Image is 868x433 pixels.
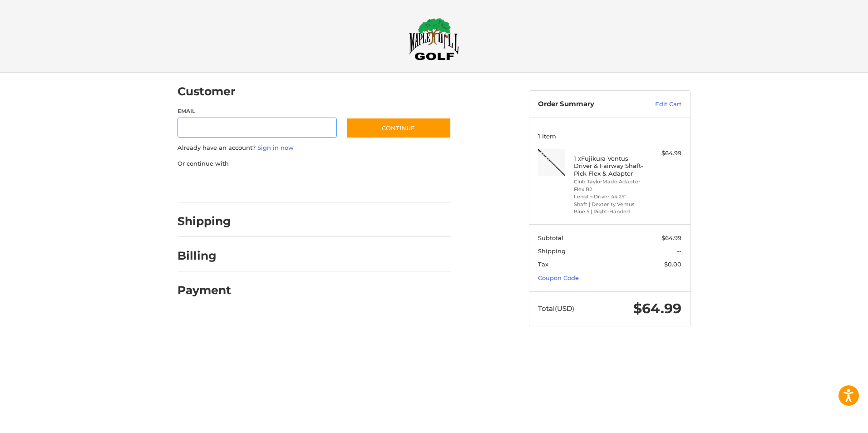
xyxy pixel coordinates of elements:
span: Total (USD) [538,304,574,313]
iframe: PayPal-venmo [328,177,396,193]
p: Already have an account? [178,143,451,153]
h3: 1 Item [538,133,681,140]
li: Shaft | Dexterity Ventus Blue 5 | Right-Handed [574,201,643,216]
img: Maple Hill Golf [409,18,459,60]
span: $64.99 [633,300,681,317]
h4: 1 x Fujikura Ventus Driver & Fairway Shaft- Pick Flex & Adapter [574,155,643,177]
li: Length Driver 44.25" [574,193,643,201]
span: Subtotal [538,234,563,241]
a: Sign in now [257,144,294,151]
span: Shipping [538,247,566,255]
h2: Billing [178,249,231,263]
h3: Order Summary [538,100,636,109]
li: Club TaylorMade Adapter [574,178,643,186]
p: Or continue with [178,159,451,168]
div: $64.99 [646,149,681,158]
h2: Customer [178,84,236,98]
a: Coupon Code [538,274,579,281]
iframe: PayPal-paypal [174,177,242,193]
label: Email [178,107,337,115]
span: $64.99 [661,234,681,241]
h2: Payment [178,283,231,297]
li: Flex R2 [574,186,643,193]
iframe: PayPal-paylater [252,177,320,193]
span: Tax [538,261,548,268]
span: -- [677,247,681,255]
span: $0.00 [664,261,681,268]
a: Edit Cart [636,100,681,109]
h2: Shipping [178,214,231,228]
button: Continue [346,118,451,138]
